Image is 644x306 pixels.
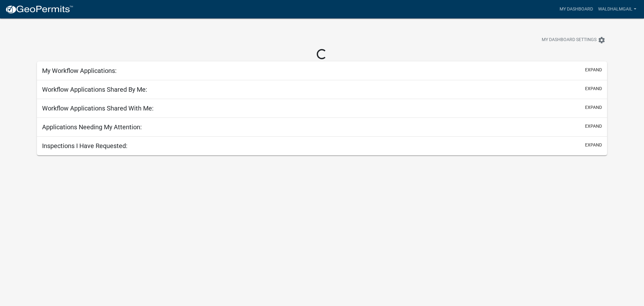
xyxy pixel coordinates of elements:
[585,85,602,92] button: expand
[42,86,147,93] h5: Workflow Applications Shared By Me:
[585,123,602,130] button: expand
[585,104,602,111] button: expand
[585,67,602,73] button: expand
[42,67,117,75] h5: My Workflow Applications:
[596,3,639,15] a: waldhalmgail
[585,142,602,148] button: expand
[42,142,127,150] h5: Inspections I Have Requested:
[537,34,611,46] button: My Dashboard Settingssettings
[598,36,605,44] i: settings
[557,3,596,15] a: My Dashboard
[542,36,597,44] span: My Dashboard Settings
[42,123,142,131] h5: Applications Needing My Attention:
[42,104,154,112] h5: Workflow Applications Shared With Me:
